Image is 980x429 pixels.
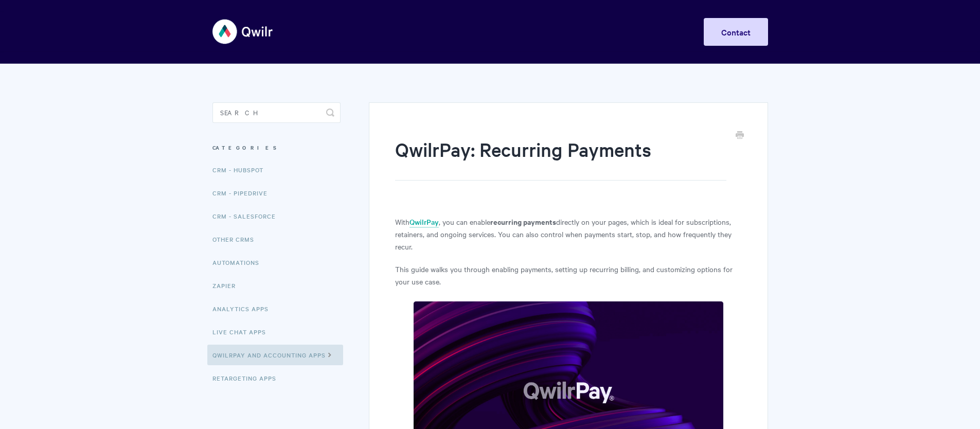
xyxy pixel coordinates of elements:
[212,252,267,273] a: Automations
[395,216,741,253] p: With , you can enable directly on your pages, which is ideal for subscriptions, retainers, and on...
[212,368,284,388] a: Retargeting Apps
[212,183,275,203] a: CRM - Pipedrive
[736,130,744,141] a: Print this Article
[409,217,439,228] a: QwilrPay
[395,263,741,288] p: This guide walks you through enabling payments, setting up recurring billing, and customizing opt...
[395,136,726,181] h1: QwilrPay: Recurring Payments
[212,206,283,226] a: CRM - Salesforce
[490,216,556,227] strong: recurring payments
[212,321,274,342] a: Live Chat Apps
[212,298,276,319] a: Analytics Apps
[212,102,341,123] input: Search
[212,138,341,157] h3: Categories
[704,18,768,46] a: Contact
[212,275,243,296] a: Zapier
[207,345,343,365] a: QwilrPay and Accounting Apps
[212,229,262,249] a: Other CRMs
[212,12,274,51] img: Qwilr Help Center
[212,159,271,180] a: CRM - HubSpot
